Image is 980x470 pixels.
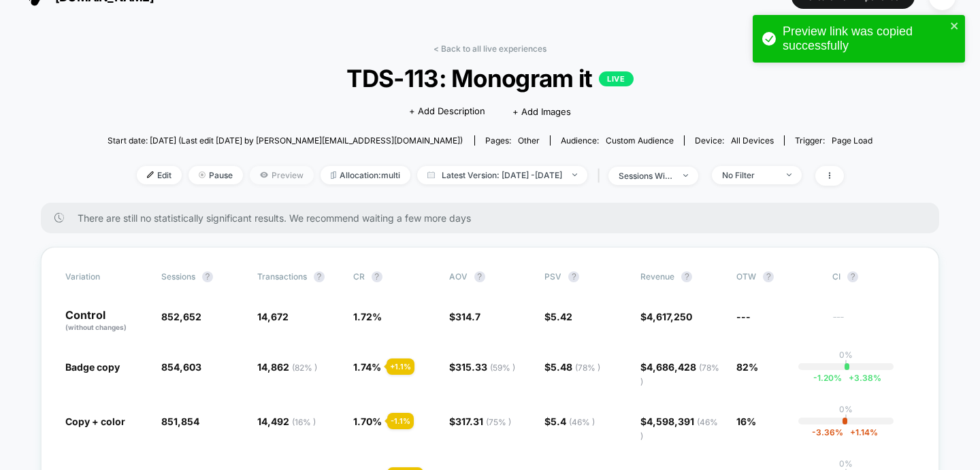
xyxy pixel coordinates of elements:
[832,313,915,333] span: ---
[640,271,674,282] span: Revenue
[486,417,511,427] span: ( 75 % )
[65,361,120,373] span: Badge copy
[544,271,561,282] span: PSV
[731,135,774,146] span: all devices
[65,309,148,333] p: Control
[257,311,289,322] span: 14,672
[640,417,718,441] span: ( 46 % )
[561,135,674,146] div: Audience:
[518,135,540,146] span: other
[684,135,784,146] span: Device:
[161,271,195,282] span: Sessions
[551,361,600,373] span: 5.48
[189,166,243,184] span: Pause
[640,361,719,386] span: 4,686,428
[449,311,480,322] span: $
[455,361,515,373] span: 315.33
[551,311,572,322] span: 5.42
[640,416,718,441] span: 4,598,391
[455,416,511,427] span: 317.31
[568,271,579,282] button: ?
[787,173,791,176] img: end
[647,311,692,322] span: 4,617,250
[683,174,688,177] img: end
[65,323,127,331] span: (without changes)
[257,361,317,373] span: 14,862
[681,271,692,282] button: ?
[640,311,692,322] span: $
[950,20,960,33] button: close
[736,311,751,322] span: ---
[850,427,855,437] span: +
[832,135,872,146] span: Page Load
[512,106,571,117] span: + Add Images
[353,416,382,427] span: 1.70 %
[847,271,858,282] button: ?
[147,171,154,178] img: edit
[795,135,872,146] div: Trigger:
[544,311,572,322] span: $
[551,416,595,427] span: 5.4
[813,373,842,383] span: -1.20 %
[161,416,199,427] span: 851,854
[449,416,511,427] span: $
[736,361,758,373] span: 82%
[839,350,853,360] p: 0%
[449,361,515,373] span: $
[572,173,577,176] img: end
[257,416,316,427] span: 14,492
[427,171,435,178] img: calendar
[321,166,410,184] span: Allocation: multi
[417,166,587,184] span: Latest Version: [DATE] - [DATE]
[843,427,878,437] span: 1.14 %
[845,360,847,370] p: |
[839,404,853,414] p: 0%
[257,271,307,282] span: Transactions
[640,363,719,386] span: ( 78 % )
[832,271,907,282] span: CI
[845,414,847,424] p: |
[353,361,381,373] span: 1.74 %
[736,271,811,282] span: OTW
[314,271,325,282] button: ?
[331,171,336,179] img: rebalance
[65,416,125,427] span: Copy + color
[292,363,317,373] span: ( 82 % )
[575,363,600,373] span: ( 78 % )
[455,311,480,322] span: 314.7
[763,271,774,282] button: ?
[544,416,595,427] span: $
[812,427,843,437] span: -3.36 %
[722,170,777,180] div: No Filter
[78,212,912,224] span: There are still no statistically significant results. We recommend waiting a few more days
[594,166,608,186] span: |
[108,135,463,146] span: Start date: [DATE] (Last edit [DATE] by [PERSON_NAME][EMAIL_ADDRESS][DOMAIN_NAME])
[544,361,600,373] span: $
[372,271,382,282] button: ?
[387,413,414,429] div: - 1.1 %
[199,171,206,178] img: end
[640,416,718,441] span: $
[849,373,854,383] span: +
[137,166,182,184] span: Edit
[353,271,365,282] span: CR
[490,363,515,373] span: ( 59 % )
[839,458,853,469] p: 0%
[606,135,674,146] span: Custom Audience
[783,24,946,53] div: Preview link was copied successfully
[474,271,485,282] button: ?
[485,135,540,146] div: Pages:
[599,71,633,86] p: LIVE
[161,361,201,373] span: 854,603
[250,166,314,184] span: Preview
[146,64,834,93] span: TDS-113: Monogram it
[161,311,201,322] span: 852,652
[842,373,881,383] span: 3.38 %
[202,271,213,282] button: ?
[640,361,719,386] span: $
[449,271,468,282] span: AOV
[65,271,140,282] span: Variation
[434,44,546,54] a: < Back to all live experiences
[619,171,673,181] div: sessions with impression
[353,311,382,322] span: 1.72 %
